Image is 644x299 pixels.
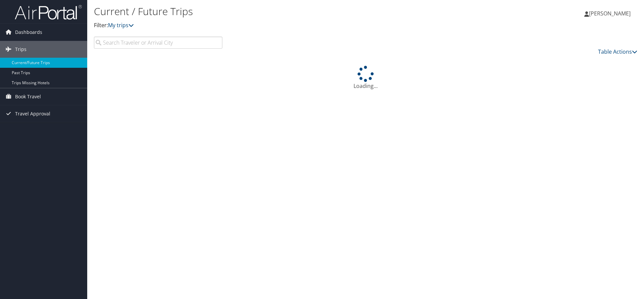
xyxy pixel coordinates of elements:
[94,21,456,30] p: Filter:
[94,37,222,49] input: Search Traveler or Arrival City
[15,41,26,58] span: Trips
[108,21,134,29] a: My trips
[94,4,456,18] h1: Current / Future Trips
[15,88,41,105] span: Book Travel
[15,4,82,20] img: airportal-logo.png
[584,3,637,23] a: [PERSON_NAME]
[589,10,631,17] span: [PERSON_NAME]
[15,105,50,122] span: Travel Approval
[15,24,42,41] span: Dashboards
[94,66,637,90] div: Loading...
[598,48,637,55] a: Table Actions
